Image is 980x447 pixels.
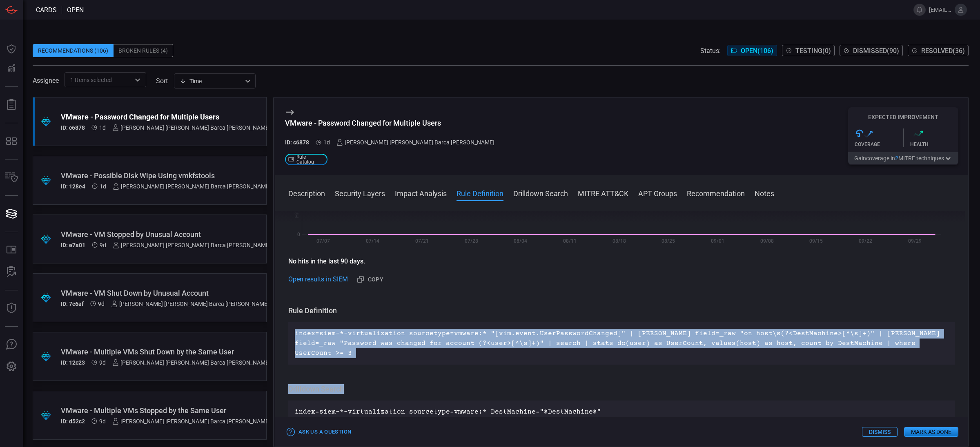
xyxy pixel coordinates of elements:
[782,45,835,56] button: Testing(0)
[111,301,269,307] div: [PERSON_NAME] [PERSON_NAME] Barca [PERSON_NAME]
[285,139,309,146] h5: ID: c6878
[840,45,903,56] button: Dismissed(90)
[335,188,385,198] button: Security Layers
[61,242,85,248] h5: ID: e7a01
[99,359,106,366] span: Sep 30, 2025 5:05 AM
[465,238,478,244] text: 07/28
[336,139,494,146] div: [PERSON_NAME] [PERSON_NAME] Barca [PERSON_NAME]
[61,171,271,180] div: VMware - Possible Disk Wipe Using vmkfstools
[848,114,958,120] h5: Expected Improvement
[61,347,270,356] div: VMware - Multiple VMs Shut Down by the Same User
[2,204,21,223] button: Cards
[61,183,85,190] h5: ID: 128e4
[612,238,626,244] text: 08/18
[98,301,105,307] span: Sep 30, 2025 5:06 AM
[33,77,59,84] span: Assignee
[2,262,21,282] button: ALERT ANALYSIS
[156,77,168,85] label: sort
[2,335,21,354] button: Ask Us A Question
[2,357,21,376] button: Preferences
[415,238,429,244] text: 07/21
[297,232,300,237] text: 0
[61,124,85,131] h5: ID: c6878
[687,188,745,198] button: Recommendation
[100,242,106,248] span: Sep 30, 2025 9:15 AM
[908,238,922,244] text: 09/29
[288,257,365,265] strong: No hits in the last 90 days.
[741,47,773,55] span: Open ( 106 )
[70,76,112,84] span: 1 Items selected
[755,188,774,198] button: Notes
[760,238,774,244] text: 09/08
[61,289,269,297] div: VMware - VM Shut Down by Unusual Account
[112,124,270,131] div: [PERSON_NAME] [PERSON_NAME] Barca [PERSON_NAME]
[285,426,353,438] button: Ask Us a Question
[366,238,379,244] text: 07/14
[910,142,959,147] div: Health
[563,238,577,244] text: 08/11
[132,74,143,86] button: Open
[929,7,951,13] span: [EMAIL_ADDRESS][DOMAIN_NAME]
[700,47,721,55] span: Status:
[638,188,677,198] button: APT Groups
[513,188,568,198] button: Drilldown Search
[61,406,270,415] div: VMware - Multiple VMs Stopped by the Same User
[112,418,270,425] div: [PERSON_NAME] [PERSON_NAME] Barca [PERSON_NAME]
[578,188,628,198] button: MITRE ATT&CK
[100,183,106,190] span: Oct 08, 2025 6:52 AM
[895,155,898,162] span: 2
[661,238,675,244] text: 08/25
[2,59,21,78] button: Detections
[848,152,958,164] button: Gaincoverage in2MITRE techniques
[2,168,21,187] button: Inventory
[316,238,330,244] text: 07/07
[2,240,21,260] button: Rule Catalog
[288,384,955,394] h3: Drilldown Search
[727,45,777,56] button: Open(106)
[859,238,872,244] text: 09/22
[2,95,21,115] button: Reports
[921,47,965,55] span: Resolved ( 36 )
[180,77,243,85] div: Time
[295,407,949,417] p: index=siem-*-virtualization sourcetype=vmware:* DestMachine="$DestMachine$"
[795,47,831,55] span: Testing ( 0 )
[354,273,387,286] button: Copy
[99,418,106,425] span: Sep 30, 2025 5:05 AM
[112,359,270,366] div: [PERSON_NAME] [PERSON_NAME] Barca [PERSON_NAME]
[323,139,330,146] span: Oct 08, 2025 6:52 AM
[114,44,173,57] div: Broken Rules (4)
[862,427,898,437] button: Dismiss
[2,299,21,318] button: Threat Intelligence
[288,188,325,198] button: Description
[2,131,21,151] button: MITRE - Detection Posture
[711,238,724,244] text: 09/01
[61,230,271,239] div: VMware - VM Stopped by Unusual Account
[288,274,348,284] a: Open results in SIEM
[288,306,955,316] h3: Rule Definition
[113,242,271,248] div: [PERSON_NAME] [PERSON_NAME] Barca [PERSON_NAME]
[2,39,21,59] button: Dashboard
[61,301,84,307] h5: ID: 7c6af
[809,238,823,244] text: 09/15
[853,47,899,55] span: Dismissed ( 90 )
[514,238,527,244] text: 08/04
[61,418,85,425] h5: ID: d52c2
[904,427,958,437] button: Mark as Done
[457,188,503,198] button: Rule Definition
[395,188,447,198] button: Impact Analysis
[855,142,903,147] div: Coverage
[33,44,114,57] div: Recommendations (106)
[113,183,271,190] div: [PERSON_NAME] [PERSON_NAME] Barca [PERSON_NAME]
[296,155,324,164] span: Rule Catalog
[61,359,85,366] h5: ID: 12c23
[908,45,969,56] button: Resolved(36)
[295,329,949,358] p: index=siem-*-virtualization sourcetype=vmware:* "[vim.event.UserPasswordChanged]" | [PERSON_NAME]...
[285,119,501,127] div: VMware - Password Changed for Multiple Users
[61,113,270,121] div: VMware - Password Changed for Multiple Users
[99,124,106,131] span: Oct 08, 2025 6:52 AM
[67,6,84,14] span: open
[36,6,57,14] span: Cards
